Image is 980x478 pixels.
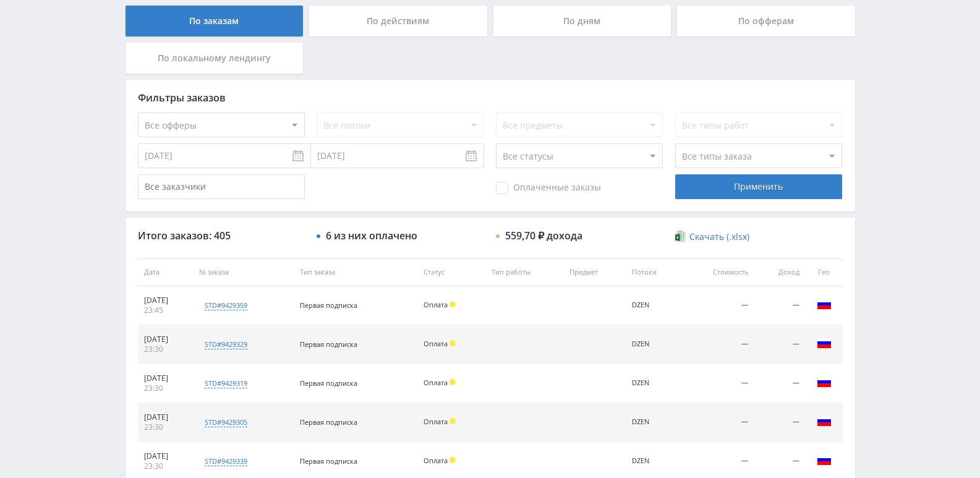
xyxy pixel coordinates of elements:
[682,403,754,442] td: —
[144,373,187,383] div: [DATE]
[193,258,294,286] th: № заказа
[806,258,843,286] th: Гео
[677,6,855,36] div: По офферам
[205,417,247,427] div: std#9429305
[450,457,456,463] span: Холд
[493,6,671,36] div: По дням
[300,378,357,388] span: Первая подписка
[632,301,676,309] div: DZEN
[205,339,247,349] div: std#9429329
[563,258,625,286] th: Предмет
[754,286,805,325] td: —
[417,258,485,286] th: Статус
[817,297,832,312] img: rus.png
[424,378,448,387] span: Оплата
[817,336,832,351] img: rus.png
[300,456,357,466] span: Первая подписка
[817,414,832,429] img: rus.png
[205,378,247,388] div: std#9429319
[300,339,357,349] span: Первая подписка
[675,174,842,199] div: Применить
[326,230,417,241] div: 6 из них оплачено
[126,6,304,36] div: По заказам
[675,230,686,242] img: xlsx
[675,231,749,243] a: Скачать (.xlsx)
[682,258,754,286] th: Стоимость
[682,364,754,403] td: —
[450,301,456,307] span: Холд
[300,301,357,310] span: Первая подписка
[144,451,187,461] div: [DATE]
[817,453,832,467] img: rus.png
[632,457,676,465] div: DZEN
[689,232,749,242] span: Скачать (.xlsx)
[138,92,843,103] div: Фильтры заказов
[138,230,305,241] div: Итого заказов: 405
[205,301,247,310] div: std#9429359
[144,344,187,354] div: 23:30
[505,230,582,241] div: 559,70 ₽ дохода
[205,456,247,466] div: std#9429339
[138,258,194,286] th: Дата
[682,325,754,364] td: —
[144,422,187,432] div: 23:30
[450,340,456,346] span: Холд
[294,258,417,286] th: Тип заказа
[424,300,448,309] span: Оплата
[754,325,805,364] td: —
[817,375,832,390] img: rus.png
[126,43,304,74] div: По локальному лендингу
[424,339,448,348] span: Оплата
[144,412,187,422] div: [DATE]
[144,383,187,393] div: 23:30
[144,335,187,344] div: [DATE]
[450,418,456,424] span: Холд
[450,379,456,385] span: Холд
[309,6,487,36] div: По действиям
[144,296,187,305] div: [DATE]
[496,182,601,194] span: Оплаченные заказы
[424,456,448,465] span: Оплата
[632,340,676,348] div: DZEN
[144,461,187,471] div: 23:30
[632,379,676,387] div: DZEN
[424,417,448,426] span: Оплата
[485,258,563,286] th: Тип работы
[300,417,357,427] span: Первая подписка
[754,403,805,442] td: —
[138,174,305,199] input: Все заказчики
[754,364,805,403] td: —
[144,305,187,315] div: 23:45
[754,258,805,286] th: Доход
[682,286,754,325] td: —
[626,258,682,286] th: Потоки
[632,418,676,426] div: DZEN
